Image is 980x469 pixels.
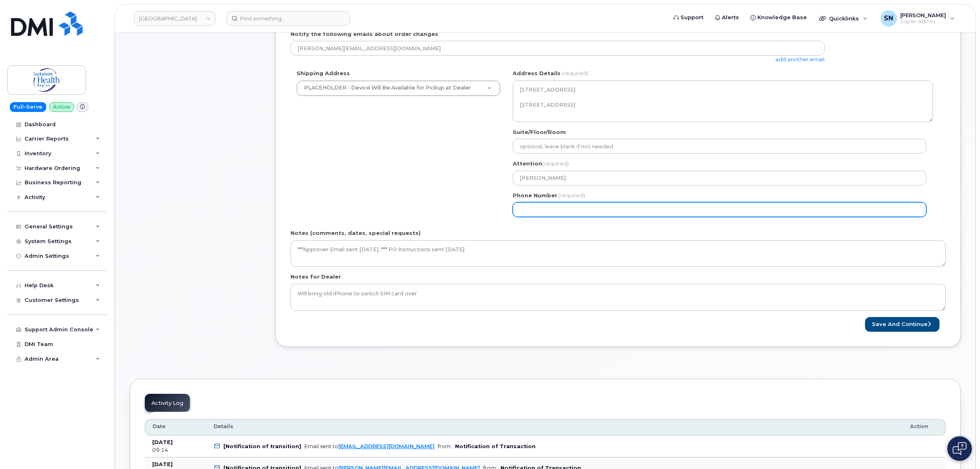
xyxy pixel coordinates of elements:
[559,192,585,199] span: (required)
[338,443,435,449] a: [EMAIL_ADDRESS][DOMAIN_NAME]
[291,240,946,267] textarea: ***Approver Email sent [DATE]
[513,139,926,154] input: optional, leave blank if not needed
[668,9,709,26] a: Support
[542,160,569,167] span: (required)
[745,9,813,26] a: Knowledge Base
[297,69,350,77] label: Shipping Address
[152,447,199,454] div: 09:14
[455,443,536,449] b: Notification of Transaction
[900,18,946,25] span: Super Admin
[223,443,301,449] b: [Notification of transition]
[900,12,946,18] span: [PERSON_NAME]
[513,80,933,122] textarea: [STREET_ADDRESS]
[903,419,946,435] th: Action
[291,30,438,38] label: Notify the following emails about order changes
[304,85,471,91] span: PLACEHOLDER - Device Will Be Available for Pickup at Dealer
[829,15,859,22] span: Quicklinks
[226,11,350,26] input: Find something...
[513,160,569,167] label: Attention
[680,13,703,22] span: Support
[513,69,561,77] label: Address Details
[953,442,966,455] img: Open chat
[304,443,435,449] div: Email sent to
[562,70,588,76] span: (required)
[291,273,341,281] label: Notes for Dealer
[513,192,557,199] label: Phone Number
[438,443,452,449] span: from:
[722,13,739,22] span: Alerts
[709,9,745,26] a: Alerts
[214,423,233,430] span: Details
[297,81,500,96] a: PLACEHOLDER - Device Will Be Available for Pickup at Dealer
[291,229,421,237] label: Notes (comments, dates, special requests)
[152,461,173,467] b: [DATE]
[152,439,173,445] b: [DATE]
[865,317,939,332] button: Save and Continue
[875,10,960,27] div: Sabrina Nguyen
[757,13,807,22] span: Knowledge Base
[291,41,825,56] input: Example: john@appleseed.com
[813,10,873,27] div: Quicklinks
[884,13,893,23] span: SN
[134,11,216,26] a: Saskatoon Health Region
[775,56,825,63] a: add another email
[153,423,166,430] span: Date
[291,284,946,311] textarea: Will bring old iPhone to switch SIM card over
[513,128,566,136] label: Suite/Floor/Room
